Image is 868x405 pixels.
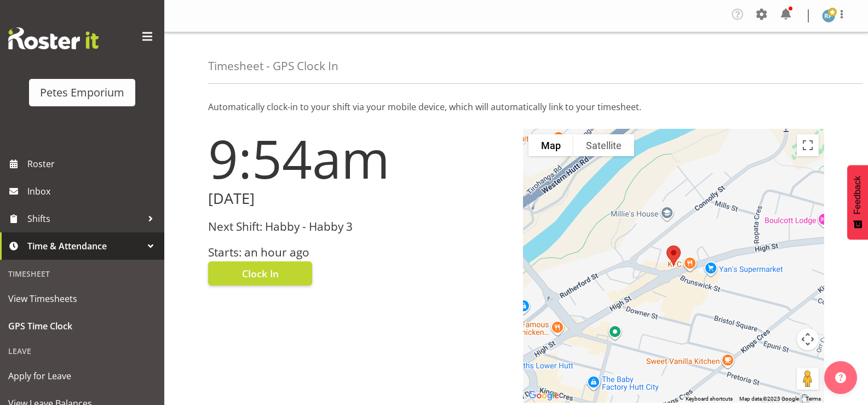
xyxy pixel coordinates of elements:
p: Automatically clock-in to your shift via your mobile device, which will automatically link to you... [208,100,824,113]
img: reina-puketapu721.jpg [822,9,835,22]
img: Rosterit website logo [8,27,99,49]
img: help-xxl-2.png [835,372,846,383]
h4: Timesheet - GPS Clock In [208,60,338,72]
div: Leave [3,340,162,362]
span: Time & Attendance [27,238,142,254]
span: Feedback [853,176,863,214]
button: Keyboard shortcuts [686,395,733,403]
button: Clock In [208,261,312,286]
a: View Timesheets [3,285,162,312]
button: Toggle fullscreen view [797,134,819,156]
button: Show street map [528,134,573,156]
h3: Starts: an hour ago [208,246,510,259]
h1: 9:54am [208,129,510,188]
span: View Timesheets [8,290,156,307]
span: GPS Time Clock [8,318,156,334]
span: Inbox [27,183,159,199]
span: Roster [27,156,159,172]
div: Petes Emporium [40,84,124,101]
button: Show satellite imagery [573,134,634,156]
span: Map data ©2025 Google [739,396,799,402]
h3: Next Shift: Habby - Habby 3 [208,220,510,233]
button: Map camera controls [797,328,819,350]
h2: [DATE] [208,190,510,207]
span: Clock In [242,266,279,281]
button: Drag Pegman onto the map to open Street View [797,368,819,390]
button: Feedback - Show survey [847,165,868,239]
a: GPS Time Clock [3,312,162,340]
span: Shifts [27,210,142,227]
a: Terms (opens in new tab) [806,396,821,402]
a: Open this area in Google Maps (opens a new window) [526,389,562,403]
div: Timesheet [3,263,162,285]
span: Apply for Leave [8,368,156,384]
img: Google [526,389,562,403]
a: Apply for Leave [3,362,162,390]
